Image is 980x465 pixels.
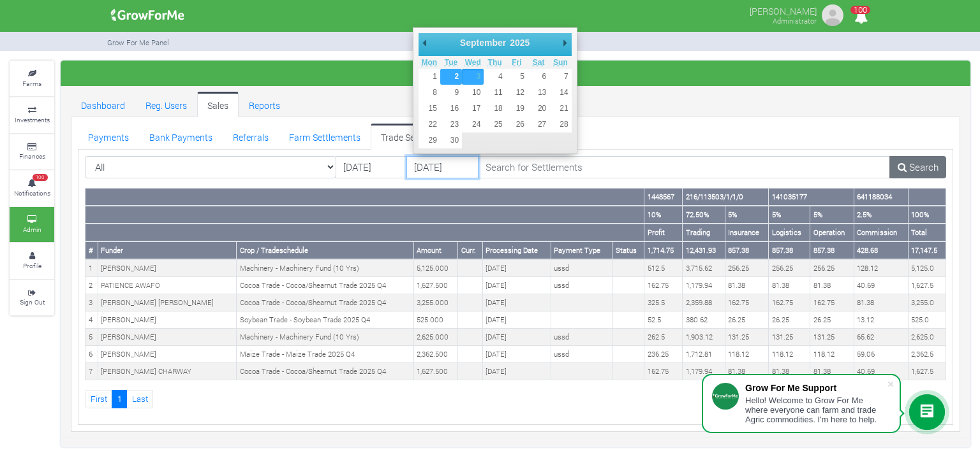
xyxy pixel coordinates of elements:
[506,101,528,117] button: 19
[644,259,683,276] td: 512.5
[98,294,236,311] td: [PERSON_NAME] [PERSON_NAME]
[413,329,458,346] td: 2,625.000
[551,241,612,259] th: Payment Type
[725,294,769,311] td: 162.75
[644,241,683,259] th: 1,714.75
[237,329,414,346] td: Machinery - Machinery Fund (10 Yrs)
[506,117,528,132] button: 26
[419,85,440,101] button: 8
[612,241,644,259] th: Status
[551,277,612,294] td: ussd
[85,311,98,329] td: 4
[769,206,810,224] th: 5%
[854,346,908,363] td: 59.06
[683,224,725,241] th: Trading
[482,241,551,259] th: Processing Date
[769,311,810,329] td: 26.25
[23,261,41,270] small: Profile
[644,189,683,206] th: 1448567
[85,294,98,311] td: 3
[725,346,769,363] td: 118.12
[889,156,946,179] a: Search
[440,117,462,132] button: 23
[750,3,817,18] p: [PERSON_NAME]
[820,3,845,28] img: growforme image
[85,241,98,259] th: #
[112,390,127,408] a: 1
[10,61,54,96] a: Farms
[644,277,683,294] td: 162.75
[371,124,463,149] a: Trade Settlements
[745,383,887,393] div: Grow For Me Support
[908,294,946,311] td: 3,255.0
[810,294,854,311] td: 162.75
[482,363,551,380] td: [DATE]
[854,311,908,329] td: 13.12
[528,117,549,132] button: 27
[508,33,531,52] div: 2025
[683,189,769,206] th: 216/113503/1/1/0
[769,241,810,259] th: 857.38
[549,117,571,132] button: 28
[810,224,854,241] th: Operation
[462,85,484,101] button: 10
[98,329,236,346] td: [PERSON_NAME]
[413,277,458,294] td: 1,627.500
[421,58,437,67] abbr: Monday
[908,224,946,241] th: Total
[644,346,683,363] td: 236.25
[85,329,98,346] td: 5
[725,363,769,380] td: 81.38
[725,329,769,346] td: 131.25
[553,58,568,67] abbr: Sunday
[413,241,458,259] th: Amount
[644,224,683,241] th: Profit
[908,346,946,363] td: 2,362.5
[85,390,112,408] a: First
[849,12,873,24] a: 100
[908,329,946,346] td: 2,625.0
[849,3,873,31] i: Notifications
[10,207,54,242] a: Admin
[484,85,505,101] button: 11
[78,124,139,149] a: Payments
[237,241,414,259] th: Crop / Tradeschedule
[683,346,725,363] td: 1,712.81
[810,241,854,259] th: 857.38
[769,224,810,241] th: Logistics
[769,277,810,294] td: 81.38
[237,363,414,380] td: Cocoa Trade - Cocoa/Shearnut Trade 2025 Q4
[484,69,505,85] button: 4
[854,224,908,241] th: Commission
[440,85,462,101] button: 9
[683,241,725,259] th: 12,431.93
[413,259,458,276] td: 5,125.000
[237,346,414,363] td: Maize Trade - Maize Trade 2025 Q4
[769,294,810,311] td: 162.75
[725,277,769,294] td: 81.38
[810,329,854,346] td: 131.25
[197,92,239,117] a: Sales
[15,115,50,124] small: Investments
[810,346,854,363] td: 118.12
[683,206,725,224] th: 72.50%
[237,277,414,294] td: Cocoa Trade - Cocoa/Shearnut Trade 2025 Q4
[85,363,98,380] td: 7
[237,311,414,329] td: Soybean Trade - Soybean Trade 2025 Q4
[336,156,408,179] input: DD/MM/YYYY
[512,58,521,67] abbr: Friday
[10,280,54,315] a: Sign Out
[683,311,725,329] td: 380.62
[528,101,549,117] button: 20
[488,58,502,67] abbr: Thursday
[440,101,462,117] button: 16
[85,346,98,363] td: 6
[482,277,551,294] td: [DATE]
[419,117,440,132] button: 22
[644,329,683,346] td: 262.5
[22,79,41,88] small: Farms
[10,171,54,206] a: 100 Notifications
[440,132,462,148] button: 30
[98,363,236,380] td: [PERSON_NAME] CHARWAY
[551,346,612,363] td: ussd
